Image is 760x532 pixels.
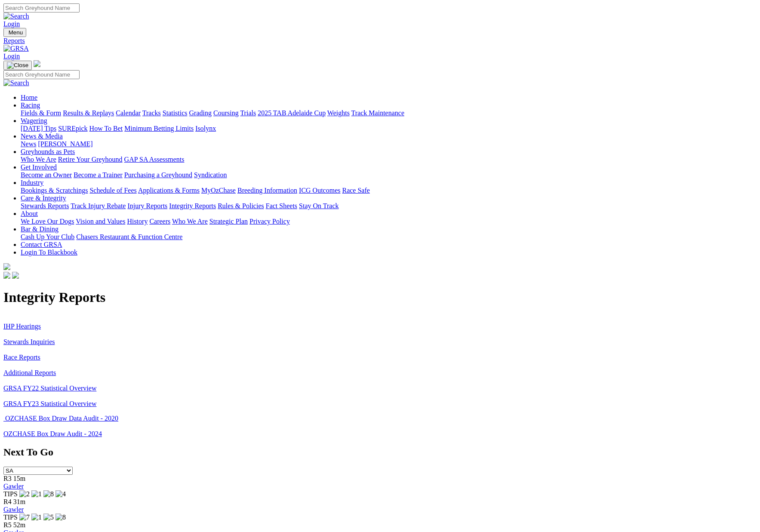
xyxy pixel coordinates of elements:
[266,202,297,209] a: Fact Sheets
[3,12,29,20] img: Search
[21,225,58,233] a: Bar & Dining
[3,514,18,521] span: TIPS
[3,79,29,87] img: Search
[3,446,757,458] h2: Next To Go
[124,125,194,132] a: Minimum Betting Limits
[169,202,216,209] a: Integrity Reports
[21,202,69,209] a: Stewards Reports
[209,218,248,225] a: Strategic Plan
[31,490,42,498] img: 1
[43,490,54,498] img: 8
[63,109,114,117] a: Results & Replays
[124,156,185,163] a: GAP SA Assessments
[34,60,40,67] img: logo-grsa-white.png
[3,369,56,376] a: Additional Reports
[3,338,55,345] a: Stewards Inquiries
[213,109,239,117] a: Coursing
[327,109,350,117] a: Weights
[21,187,88,194] a: Bookings & Scratchings
[21,140,36,148] a: News
[127,202,167,209] a: Injury Reports
[3,61,32,70] button: Toggle navigation
[3,263,10,270] img: logo-grsa-white.png
[21,163,57,171] a: Get Involved
[124,171,192,178] a: Purchasing a Greyhound
[21,194,66,202] a: Care & Integrity
[21,249,77,256] a: Login To Blackbook
[3,506,24,513] a: Gawler
[7,62,28,69] img: Close
[89,187,136,194] a: Schedule of Fees
[3,400,96,407] a: GRSA FY23 Statistical Overview
[38,140,92,148] a: [PERSON_NAME]
[55,490,66,498] img: 4
[21,156,56,163] a: Who We Are
[76,218,125,225] a: Vision and Values
[3,430,102,437] a: OZCHASE Box Draw Audit - 2024
[3,490,18,498] span: TIPS
[3,3,80,12] input: Search
[21,202,757,210] div: Care & Integrity
[3,354,40,361] a: Race Reports
[3,70,80,79] input: Search
[71,202,126,209] a: Track Injury Rebate
[21,171,757,179] div: Get Involved
[74,171,123,178] a: Become a Trainer
[201,187,236,194] a: MyOzChase
[3,37,757,45] a: Reports
[21,94,37,101] a: Home
[21,125,56,132] a: [DATE] Tips
[149,218,170,225] a: Careers
[21,210,38,217] a: About
[351,109,404,117] a: Track Maintenance
[55,514,66,521] img: 8
[172,218,208,225] a: Who We Are
[218,202,264,209] a: Rules & Policies
[142,109,161,117] a: Tracks
[21,140,757,148] div: News & Media
[19,514,30,521] img: 7
[3,20,20,28] a: Login
[13,521,25,529] span: 52m
[21,179,43,186] a: Industry
[9,29,23,36] span: Menu
[189,109,212,117] a: Grading
[43,514,54,521] img: 5
[21,218,74,225] a: We Love Our Dogs
[58,156,123,163] a: Retire Your Greyhound
[3,323,41,330] a: IHP Hearings
[299,202,338,209] a: Stay On Track
[21,233,74,240] a: Cash Up Your Club
[138,187,200,194] a: Applications & Forms
[21,101,40,109] a: Racing
[21,171,72,178] a: Become an Owner
[3,384,96,392] a: GRSA FY22 Statistical Overview
[21,187,757,194] div: Industry
[31,514,42,521] img: 1
[237,187,297,194] a: Breeding Information
[21,117,47,124] a: Wagering
[21,109,757,117] div: Racing
[3,28,26,37] button: Toggle navigation
[21,218,757,225] div: About
[249,218,290,225] a: Privacy Policy
[21,109,61,117] a: Fields & Form
[3,45,29,52] img: GRSA
[58,125,87,132] a: SUREpick
[195,125,216,132] a: Isolynx
[21,241,62,248] a: Contact GRSA
[163,109,188,117] a: Statistics
[12,272,19,279] img: twitter.svg
[3,475,12,482] span: R3
[3,272,10,279] img: facebook.svg
[5,415,118,422] a: OZCHASE Box Draw Data Audit - 2020
[89,125,123,132] a: How To Bet
[116,109,141,117] a: Calendar
[21,125,757,132] div: Wagering
[194,171,227,178] a: Syndication
[13,475,25,482] span: 15m
[127,218,148,225] a: History
[21,132,63,140] a: News & Media
[299,187,340,194] a: ICG Outcomes
[3,289,757,305] h1: Integrity Reports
